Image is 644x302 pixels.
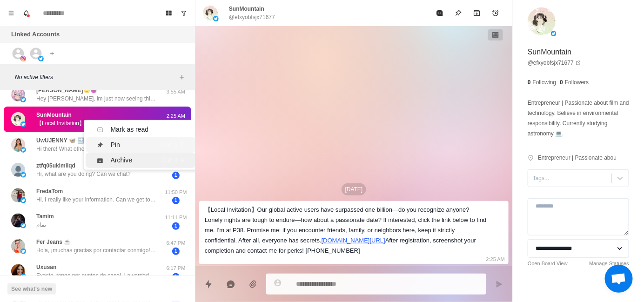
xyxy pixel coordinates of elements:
[560,78,563,87] p: 0
[20,198,26,203] img: picture
[7,283,56,295] button: See what's new
[528,7,556,35] img: picture
[4,6,19,20] button: Menu
[164,88,188,96] p: 3:55 AM
[36,221,46,229] p: تمام
[342,183,367,195] p: [DATE]
[533,78,557,87] p: Following
[111,155,133,165] div: Archive
[468,4,486,22] button: Archive
[528,47,571,58] p: SunMountain
[164,264,188,272] p: 6:17 PM
[565,78,589,87] p: Followers
[11,188,25,202] img: picture
[430,4,449,22] button: Mark as read
[47,48,58,59] button: Add account
[36,195,157,204] p: Hi, I really like your information. Can we get to know each other?
[172,222,180,230] span: 1
[172,248,180,255] span: 1
[11,239,25,253] img: picture
[164,112,188,120] p: 2:25 AM
[538,154,617,162] p: Entrepreneur | Passionate abou
[20,97,26,102] img: picture
[164,188,188,196] p: 11:50 PM
[36,263,56,271] p: Uxusan
[36,119,157,128] p: 【Local Invitation】Our global active users have surpassed one billion—do you recognize anyone? Lon...
[528,260,568,268] a: Open Board View
[20,248,26,254] img: picture
[20,223,26,228] img: picture
[11,112,25,126] img: picture
[36,94,157,103] p: Hey [PERSON_NAME], im just now seeing this. I had you scheduled [DATE], at 2PM MST
[528,78,531,87] p: 0
[20,121,26,127] img: picture
[38,56,44,61] img: picture
[19,6,34,20] button: Notifications
[20,56,26,61] img: picture
[36,187,63,195] p: FredaTom
[36,246,157,255] p: Hola, ¡muchas gracias por contactar conmigo! La verdad es que me parece que puede encajar bastant...
[20,274,26,279] img: picture
[528,98,629,139] p: Entrepreneur | Passionate about film and technology. Believe in environmental responsibility. Cur...
[161,155,185,165] div: Ctrl ⇧ A
[111,140,120,150] div: Pin
[36,212,54,221] p: Tamim
[36,170,131,178] p: Hi, what are you doing? Can we chat?
[20,172,26,178] img: picture
[172,172,180,179] span: 1
[199,275,218,294] button: Quick replies
[322,237,385,244] a: [DOMAIN_NAME][URL]
[11,214,25,228] img: picture
[486,4,505,22] button: Add reminder
[229,5,264,13] p: SunMountain
[36,161,75,170] p: ztfq05ukimilqd
[164,239,188,247] p: 6:47 PM
[605,265,633,293] a: Open chat
[36,86,97,94] p: [PERSON_NAME]😇😈
[11,87,25,101] img: picture
[176,6,191,20] button: Show unread conversations
[36,111,72,119] p: SunMountain
[36,238,71,246] p: Fer Jeans ☕
[172,197,180,204] span: 1
[164,214,188,221] p: 11:11 PM
[84,120,198,170] ul: Menu
[486,254,505,264] p: 2:25 AM
[161,140,185,150] div: Ctrl ⇧ P
[36,136,123,145] p: UwUJENNY 🦋 🔜 TwitchCon SD
[229,13,275,21] p: @efxyobfsjx71677
[20,147,26,153] img: picture
[36,271,157,280] p: Exacto, tengo por puntos de canal. La verdad que me interesa la idea de integrar voces TTS con re...
[36,145,157,153] p: Hi there! What other features are you suggesting?? I’m guessing they never had shirts! 😩 Also I w...
[490,275,509,294] button: Send message
[111,125,149,134] div: Mark as read
[589,260,629,268] a: Manage Statuses
[221,275,240,294] button: Reply with AI
[205,205,488,256] div: 【Local Invitation】Our global active users have surpassed one billion—do you recognize anyone? Lon...
[172,273,180,281] span: 1
[176,72,188,83] button: Add filters
[11,30,60,39] p: Linked Accounts
[449,4,468,22] button: Pin
[551,31,557,36] img: picture
[11,264,25,278] img: picture
[11,138,25,152] img: picture
[161,6,176,20] button: Board View
[213,16,219,21] img: picture
[11,163,25,177] img: picture
[528,59,581,67] a: @efxyobfsjx71677
[203,6,218,20] img: picture
[15,73,176,81] p: No active filters
[244,275,262,294] button: Add media
[161,125,185,134] div: Ctrl ⇧ U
